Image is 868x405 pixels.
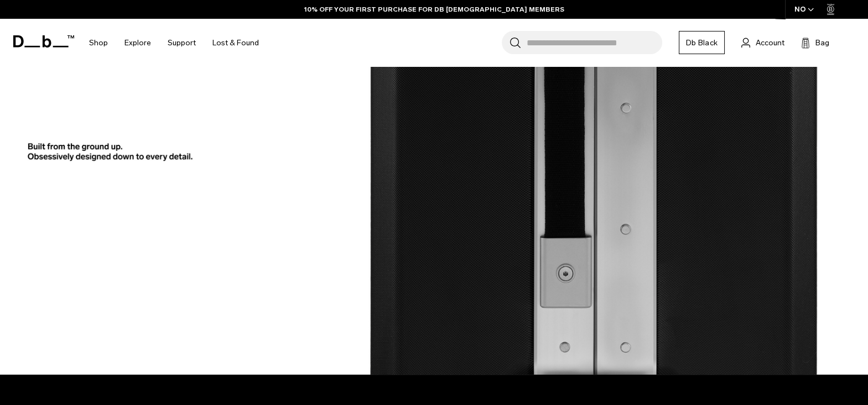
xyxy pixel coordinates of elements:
[801,36,829,49] button: Bag
[81,19,267,67] nav: Main Navigation
[304,4,564,14] a: 10% OFF YOUR FIRST PURCHASE FOR DB [DEMOGRAPHIC_DATA] MEMBERS
[815,37,829,49] span: Bag
[124,23,151,62] a: Explore
[741,36,784,49] a: Account
[212,23,259,62] a: Lost & Found
[168,23,196,62] a: Support
[89,23,108,62] a: Shop
[679,31,725,54] a: Db Black
[756,37,784,49] span: Account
